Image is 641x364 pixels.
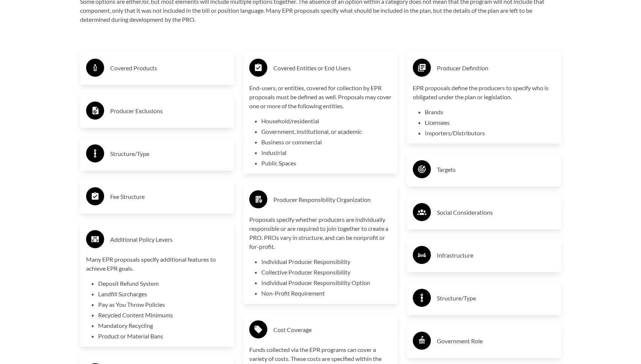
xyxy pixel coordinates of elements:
[437,164,555,176] h3: Targets
[110,62,229,74] h3: Covered Products
[98,321,229,330] li: Mandatory Recycling
[261,138,392,147] li: Business or commercial
[437,206,555,218] h3: Social Considerations
[437,292,555,304] h3: Structure/Type
[261,159,392,168] li: Public Spaces
[261,127,392,136] li: Government, institutional, or academic
[249,215,392,251] p: Proposals specify whether producers are individually responsible or are required to join together...
[98,300,229,309] li: Pay as You Throw Policies
[273,62,392,74] h3: Covered Entities or End Users
[261,148,392,157] li: Industrial
[425,129,555,138] li: Importers/Distributors
[261,289,392,298] li: Non-Profit Requirement
[98,279,229,288] li: Deposit Refund System
[110,148,229,160] h3: Structure/Type
[425,108,555,117] li: Brands
[261,257,392,266] li: Individual Producer Responsibility
[261,117,392,126] li: Household/residential
[110,105,229,117] h3: Producer Exclusions
[437,335,555,347] h3: Government Role
[249,83,392,111] p: End-users, or entities, covered for collection by EPR proposals must be defined as well. Proposal...
[110,191,229,203] h3: Fee Structure
[413,83,555,102] p: EPR proposals define the producers to specify who is obligated under the plan or legislation.
[261,278,392,287] li: Individual Producer Responsibility Option
[110,234,229,246] h3: Additional Policy Levers
[98,290,229,299] li: Landfill Surcharges
[98,311,229,320] li: Recycled Content Minimums
[273,324,392,336] h3: Cost Coverage
[98,332,229,341] li: Product or Material Bans
[437,62,555,74] h3: Producer Definition
[261,268,392,277] li: Collective Producer Responsibility
[425,118,555,127] li: Licensees
[273,194,392,206] h3: Producer Responsibility Organization
[86,255,229,273] p: Many EPR proposals specify additional features to achieve EPR goals.
[437,249,555,261] h3: Infrastructure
